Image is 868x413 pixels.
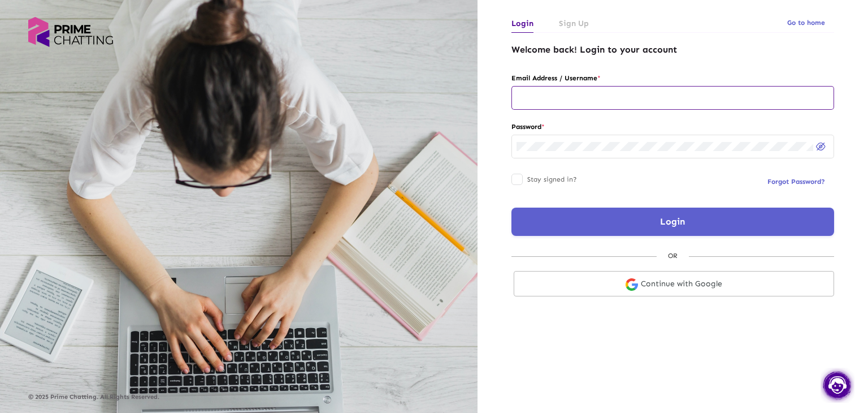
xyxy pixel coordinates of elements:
[787,19,825,27] span: Go to home
[511,121,834,133] label: Password
[527,173,577,186] span: Stay signed in?
[559,14,589,33] a: Sign Up
[626,278,638,291] img: google-login.svg
[821,368,854,403] img: chat.png
[657,249,689,262] div: OR
[514,271,834,296] a: Continue with Google
[28,17,113,47] img: logo
[28,394,449,401] p: © 2025 Prime Chatting. All Rights Reserved.
[778,12,834,33] button: Go to home
[511,72,834,84] label: Email Address / Username
[511,208,834,236] button: Login
[660,216,685,227] span: Login
[813,138,829,154] button: Hide password
[767,178,825,186] span: Forgot Password?
[511,14,533,33] a: Login
[758,171,834,192] button: Forgot Password?
[511,44,834,55] h4: Welcome back! Login to your account
[816,143,826,150] img: eye-off.svg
